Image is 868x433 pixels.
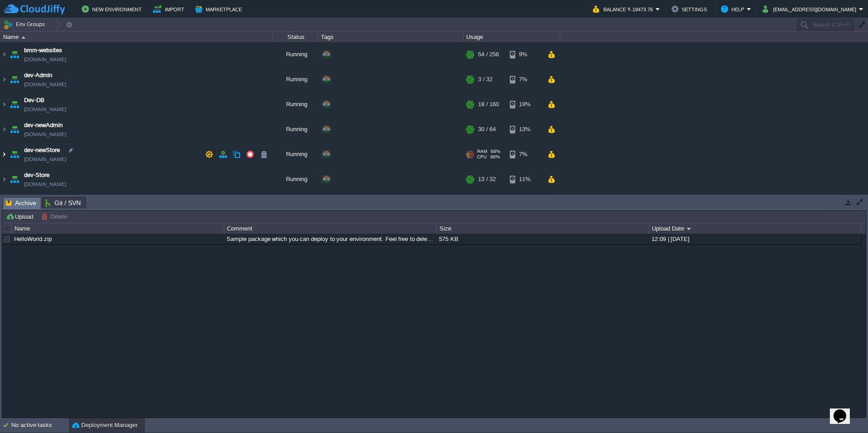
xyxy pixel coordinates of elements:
iframe: chat widget [830,397,859,424]
button: [EMAIL_ADDRESS][DOMAIN_NAME] [763,4,859,15]
button: Env Groups [3,18,48,31]
button: Delete [41,212,70,221]
img: AMDAwAAAACH5BAEAAAAALAAAAAABAAEAAAICRAEAOw== [0,192,8,216]
button: Deployment Manager [72,421,138,430]
div: 18 / 160 [478,92,499,117]
div: Running [273,92,318,117]
button: Upload [6,212,36,221]
div: No active tasks [11,418,68,433]
a: dev-Admin [24,71,52,80]
span: [DOMAIN_NAME] [24,80,66,89]
div: Running [273,67,318,92]
div: 575 KB [437,234,648,244]
div: Sample package which you can deploy to your environment. Feel free to delete and upload a package... [224,234,436,244]
div: Running [273,117,318,142]
div: Usage [464,32,560,42]
div: 7% [510,142,539,167]
div: Running [273,142,318,167]
img: CloudJiffy [3,4,65,15]
img: AMDAwAAAACH5BAEAAAAALAAAAAABAAEAAAICRAEAOw== [8,167,21,192]
a: dev-Store [24,171,49,180]
img: AMDAwAAAACH5BAEAAAAALAAAAAABAAEAAAICRAEAOw== [8,42,21,67]
button: New Environment [82,4,144,15]
div: 54 / 256 [478,42,499,67]
span: 68% [491,149,500,154]
div: 9% [510,42,539,67]
a: dev-newStore [24,146,60,155]
a: bmm-websites [24,46,62,55]
div: Tags [319,32,463,42]
img: AMDAwAAAACH5BAEAAAAALAAAAAABAAEAAAICRAEAOw== [0,167,8,192]
span: [DOMAIN_NAME] [24,180,66,189]
div: Status [273,32,318,42]
a: dev-newAdmin [24,121,63,130]
img: AMDAwAAAACH5BAEAAAAALAAAAAABAAEAAAICRAEAOw== [0,117,8,142]
button: Import [153,4,187,15]
div: Size [437,223,649,234]
div: Running [273,167,318,192]
img: AMDAwAAAACH5BAEAAAAALAAAAAABAAEAAAICRAEAOw== [8,117,21,142]
span: [DOMAIN_NAME] [24,105,66,114]
div: 30 / 64 [478,117,496,142]
img: AMDAwAAAACH5BAEAAAAALAAAAAABAAEAAAICRAEAOw== [0,92,8,117]
div: 3 / 32 [478,67,493,92]
button: Help [721,4,747,15]
img: AMDAwAAAACH5BAEAAAAALAAAAAABAAEAAAICRAEAOw== [8,142,21,167]
img: AMDAwAAAACH5BAEAAAAALAAAAAABAAEAAAICRAEAOw== [8,67,21,92]
div: Comment [225,223,436,234]
div: 13% [510,117,539,142]
button: Settings [671,4,710,15]
div: Name [12,223,224,234]
span: Archive [6,197,36,209]
div: 7% [510,67,539,92]
img: AMDAwAAAACH5BAEAAAAALAAAAAABAAEAAAICRAEAOw== [8,92,21,117]
img: AMDAwAAAACH5BAEAAAAALAAAAAABAAEAAAICRAEAOw== [0,67,8,92]
span: [DOMAIN_NAME] [24,155,66,164]
span: [DOMAIN_NAME] [24,55,66,64]
div: 12:09 | [DATE] [649,234,861,244]
img: AMDAwAAAACH5BAEAAAAALAAAAAABAAEAAAICRAEAOw== [0,142,8,167]
div: 19% [510,92,539,117]
div: 11% [510,167,539,192]
div: Running [273,42,318,67]
span: [DOMAIN_NAME] [24,130,66,139]
img: AMDAwAAAACH5BAEAAAAALAAAAAABAAEAAAICRAEAOw== [0,42,8,67]
span: 98% [490,154,500,160]
div: Running [273,192,318,216]
a: Dev-DB [24,96,44,105]
span: Git / SVN [45,197,81,208]
div: Upload Date [650,223,861,234]
div: Name [1,32,272,42]
button: Balance ₹-19473.76 [593,4,656,15]
span: CPU [477,154,487,160]
div: 2 / 28 [478,192,493,216]
img: AMDAwAAAACH5BAEAAAAALAAAAAABAAEAAAICRAEAOw== [21,36,25,39]
img: AMDAwAAAACH5BAEAAAAALAAAAAABAAEAAAICRAEAOw== [8,192,21,216]
div: 7% [510,192,539,216]
span: RAM [477,149,487,154]
button: Marketplace [195,4,245,15]
div: 13 / 32 [478,167,496,192]
a: HelloWorld.zip [14,236,52,242]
